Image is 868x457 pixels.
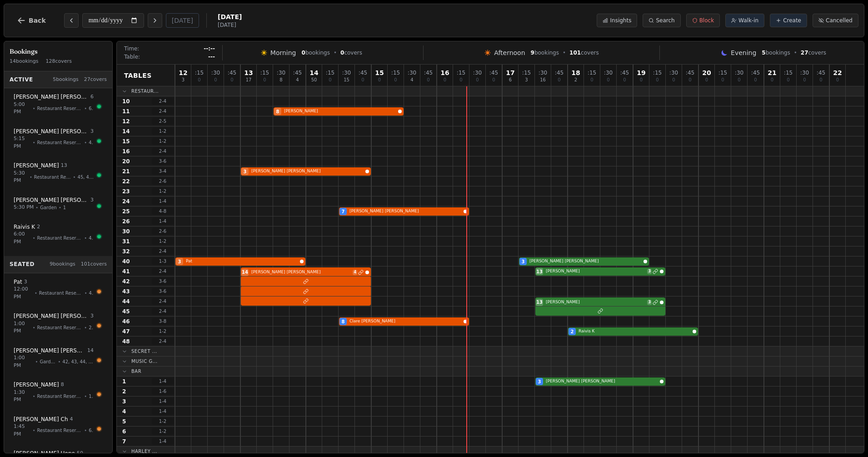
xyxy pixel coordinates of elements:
[84,235,87,241] span: •
[152,228,174,235] span: 2 - 6
[152,278,174,285] span: 3 - 6
[33,324,35,331] span: •
[89,105,94,112] span: 63
[84,427,87,434] span: •
[688,78,691,82] span: 0
[801,49,826,56] span: covers
[14,162,59,169] span: [PERSON_NAME]
[122,338,130,345] span: 48
[122,228,130,235] span: 30
[182,78,185,82] span: 3
[58,358,60,365] span: •
[73,174,76,181] span: •
[457,70,465,75] span: : 15
[647,300,652,305] span: 3
[244,168,247,175] span: 3
[536,299,543,306] span: 13
[122,328,130,335] span: 47
[37,139,83,146] span: Restaurant Reservation
[70,416,73,423] span: 4
[40,358,56,365] span: Garden
[529,258,642,265] span: [PERSON_NAME] [PERSON_NAME]
[14,312,89,320] span: [PERSON_NAME] [PERSON_NAME]
[24,278,27,286] span: 3
[14,223,35,231] span: Raivis K
[84,139,87,146] span: •
[122,288,130,295] span: 43
[14,135,31,150] span: 5:15 PM
[8,376,109,409] button: [PERSON_NAME] 81:30 PM•Restaurant Reservation•11
[540,78,546,82] span: 16
[152,168,174,175] span: 3 - 4
[152,308,174,315] span: 2 - 4
[37,223,40,231] span: 2
[718,70,727,75] span: : 15
[251,269,351,276] span: [PERSON_NAME] [PERSON_NAME]
[152,288,174,295] span: 3 - 6
[152,138,174,145] span: 1 - 2
[643,14,680,27] button: Search
[293,70,302,75] span: : 45
[35,290,37,296] span: •
[539,70,547,75] span: : 30
[410,78,413,82] span: 4
[768,70,776,76] span: 21
[754,78,757,82] span: 0
[311,78,317,82] span: 50
[349,318,462,325] span: Clare [PERSON_NAME]
[546,268,645,275] span: [PERSON_NAME]
[826,17,853,24] span: Cancelled
[61,381,64,389] span: 8
[647,269,652,274] span: 3
[770,14,807,27] button: Create
[375,70,384,76] span: 15
[590,78,593,82] span: 0
[686,70,694,75] span: : 45
[152,398,174,405] span: 1 - 4
[122,98,130,105] span: 10
[84,105,87,112] span: •
[198,78,200,82] span: 0
[14,423,31,438] span: 1:45 PM
[122,108,130,115] span: 11
[61,162,67,170] span: 13
[340,50,344,56] span: 0
[152,248,174,255] span: 2 - 4
[569,49,599,56] span: covers
[334,49,337,56] span: •
[242,269,248,276] span: 14
[459,78,462,82] span: 0
[89,290,94,296] span: 40
[8,123,109,156] button: [PERSON_NAME] [PERSON_NAME]35:15 PM•Restaurant Reservation•40
[35,358,38,365] span: •
[555,70,564,75] span: : 45
[14,381,59,388] span: [PERSON_NAME]
[33,427,35,434] span: •
[218,21,242,29] span: [DATE]
[546,299,645,306] span: [PERSON_NAME]
[8,218,109,251] button: Raivis K26:00 PM•Restaurant Reservation•47
[228,70,236,75] span: : 45
[124,45,139,52] span: Time:
[89,427,94,434] span: 64
[131,348,157,355] span: Secret ...
[53,76,79,84] span: 5 bookings
[37,105,83,112] span: Restaurant Reservation
[152,328,174,335] span: 1 - 2
[762,49,790,56] span: bookings
[14,231,31,246] span: 6:00 PM
[152,98,174,105] span: 2 - 4
[122,148,130,155] span: 16
[122,398,126,405] span: 3
[122,218,130,225] span: 26
[59,204,61,211] span: •
[33,393,35,400] span: •
[597,14,637,27] button: Insights
[122,238,130,245] span: 31
[738,78,740,82] span: 0
[81,261,107,268] span: 101 covers
[34,174,71,181] span: Restaurant Reservation
[751,70,760,75] span: : 45
[794,49,797,56] span: •
[705,78,708,82] span: 0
